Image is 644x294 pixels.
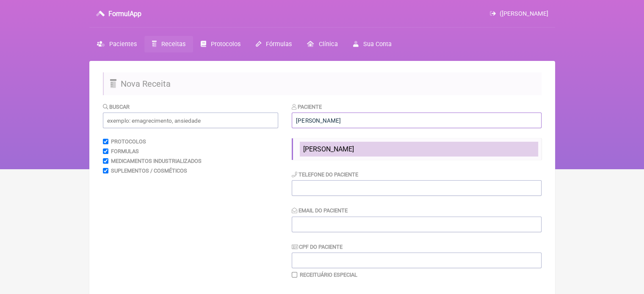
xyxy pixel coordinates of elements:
[103,113,278,128] input: exemplo: emagrecimento, ansiedade
[292,171,358,178] label: Telefone do Paciente
[248,36,299,52] a: Fórmulas
[292,244,343,250] label: CPF do Paciente
[111,138,146,145] label: Protocolos
[318,41,337,48] span: Clínica
[292,207,348,214] label: Email do Paciente
[299,36,345,52] a: Clínica
[103,72,542,95] h2: Nova Receita
[266,41,292,48] span: Fórmulas
[500,10,548,17] span: ([PERSON_NAME]
[144,36,193,52] a: Receitas
[300,272,357,278] label: Receituário Especial
[303,145,354,153] span: [PERSON_NAME]
[108,10,141,18] h3: FormulApp
[211,41,240,48] span: Protocolos
[193,36,248,52] a: Protocolos
[363,41,392,48] span: Sua Conta
[490,10,548,17] a: ([PERSON_NAME]
[111,148,139,154] label: Formulas
[161,41,185,48] span: Receitas
[345,36,399,52] a: Sua Conta
[109,41,137,48] span: Pacientes
[292,104,322,110] label: Paciente
[103,104,130,110] label: Buscar
[89,36,144,52] a: Pacientes
[111,158,202,164] label: Medicamentos Industrializados
[111,168,187,174] label: Suplementos / Cosméticos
